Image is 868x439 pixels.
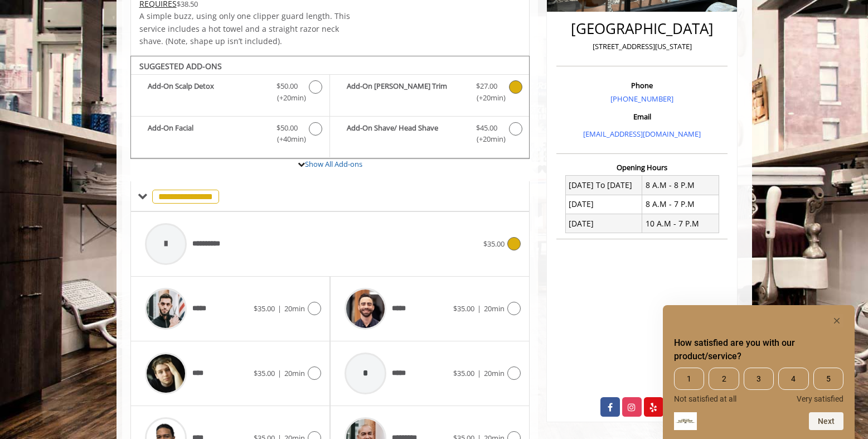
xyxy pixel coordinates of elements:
[778,368,808,390] span: 4
[278,368,282,378] span: |
[559,113,725,120] h3: Email
[709,368,739,390] span: 2
[642,214,719,233] td: 10 A.M - 7 P.M
[610,94,673,104] a: [PHONE_NUMBER]
[642,195,719,214] td: 8 A.M - 7 P.M
[277,122,298,134] span: $50.00
[148,122,265,146] b: Add-On Facial
[347,122,465,146] b: Add-On Shave/ Head Shave
[484,368,505,378] span: 20min
[277,80,298,92] span: $50.00
[477,303,481,313] span: |
[476,122,497,134] span: $45.00
[305,159,362,169] a: Show All Add-ons
[139,61,222,71] b: SUGGESTED ADD-ONS
[347,80,465,104] b: Add-On [PERSON_NAME] Trim
[565,195,642,214] td: [DATE]
[284,368,305,378] span: 20min
[484,303,505,313] span: 20min
[674,336,843,363] h2: How satisfied are you with our product/service? Select an option from 1 to 5, with 1 being Not sa...
[148,80,265,104] b: Add-On Scalp Detox
[278,303,282,313] span: |
[336,122,523,148] label: Add-On Shave/ Head Shave
[674,394,736,403] span: Not satisfied at all
[336,80,523,107] label: Add-On Beard Trim
[453,303,474,313] span: $35.00
[813,368,843,390] span: 5
[809,412,843,430] button: Next question
[470,133,503,145] span: (+20min )
[476,80,497,92] span: $27.00
[254,368,275,378] span: $35.00
[270,92,303,104] span: (+20min )
[559,81,725,89] h3: Phone
[559,21,725,37] h2: [GEOGRAPHIC_DATA]
[556,163,728,171] h3: Opening Hours
[137,80,324,107] label: Add-On Scalp Detox
[483,239,505,249] span: $35.00
[744,368,774,390] span: 3
[642,176,719,195] td: 8 A.M - 8 P.M
[797,394,843,403] span: Very satisfied
[565,214,642,233] td: [DATE]
[830,314,843,327] button: Hide survey
[284,303,305,313] span: 20min
[559,41,725,52] p: [STREET_ADDRESS][US_STATE]
[583,129,701,139] a: [EMAIL_ADDRESS][DOMAIN_NAME]
[674,368,704,390] span: 1
[453,368,474,378] span: $35.00
[137,122,324,148] label: Add-On Facial
[565,176,642,195] td: [DATE] To [DATE]
[674,368,843,403] div: How satisfied are you with our product/service? Select an option from 1 to 5, with 1 being Not sa...
[477,368,481,378] span: |
[254,303,275,313] span: $35.00
[470,92,503,104] span: (+20min )
[674,314,843,430] div: How satisfied are you with our product/service? Select an option from 1 to 5, with 1 being Not sa...
[270,133,303,145] span: (+40min )
[130,56,530,160] div: Buzz Cut/Senior Cut Add-onS
[139,10,363,47] p: A simple buzz, using only one clipper guard length. This service includes a hot towel and a strai...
